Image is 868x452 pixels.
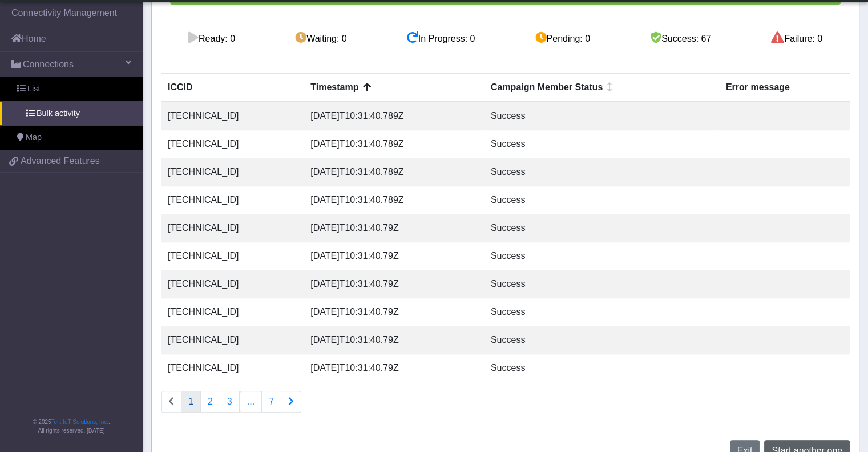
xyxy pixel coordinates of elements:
[484,354,719,382] td: Success
[21,154,100,168] span: Advanced Features
[240,391,262,413] button: ...
[535,32,590,46] div: Pending: 0
[304,130,484,158] td: [DATE]T10:31:40.789Z
[188,32,235,46] div: Ready: 0
[161,214,304,242] td: [TECHNICAL_ID]
[51,419,108,425] a: Telit IoT Solutions, Inc.
[304,326,484,354] td: [DATE]T10:31:40.79Z
[161,158,304,186] td: [TECHNICAL_ID]
[304,214,484,242] td: [DATE]T10:31:40.79Z
[304,354,484,382] td: [DATE]T10:31:40.79Z
[304,242,484,270] td: [DATE]T10:31:40.79Z
[161,270,304,298] td: [TECHNICAL_ID]
[200,391,220,413] button: 2
[304,298,484,326] td: [DATE]T10:31:40.79Z
[484,130,719,158] td: Success
[310,81,477,94] div: Timestamp
[407,32,475,46] div: In Progress: 0
[484,186,719,214] td: Success
[161,391,301,413] nav: Connections list navigation
[161,242,304,270] td: [TECHNICAL_ID]
[484,158,719,186] td: Success
[484,298,719,326] td: Success
[161,186,304,214] td: [TECHNICAL_ID]
[23,58,74,71] span: Connections
[181,391,201,413] button: 1
[771,32,822,46] div: Failure: 0
[27,83,40,95] span: List
[484,102,719,130] td: Success
[484,214,719,242] td: Success
[161,102,304,130] td: [TECHNICAL_ID]
[26,131,42,144] span: Map
[261,391,281,413] button: 7
[161,298,304,326] td: [TECHNICAL_ID]
[220,391,240,413] button: 3
[304,186,484,214] td: [DATE]T10:31:40.789Z
[484,270,719,298] td: Success
[304,270,484,298] td: [DATE]T10:31:40.79Z
[37,107,80,120] span: Bulk activity
[491,81,712,94] div: Campaign Member Status
[650,32,711,46] div: Success: 67
[484,242,719,270] td: Success
[161,326,304,354] td: [TECHNICAL_ID]
[304,158,484,186] td: [DATE]T10:31:40.789Z
[161,74,304,102] th: ICCID
[719,74,850,102] th: Error message
[161,354,304,382] td: [TECHNICAL_ID]
[161,130,304,158] td: [TECHNICAL_ID]
[484,326,719,354] td: Success
[295,32,347,46] div: Waiting: 0
[304,102,484,130] td: [DATE]T10:31:40.789Z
